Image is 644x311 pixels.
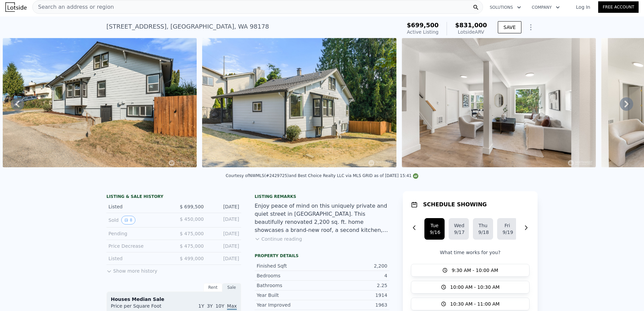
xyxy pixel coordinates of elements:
[108,216,168,224] div: Sold
[413,173,418,179] img: NWMLS Logo
[526,1,565,13] button: Company
[33,3,114,11] span: Search an address or region
[198,303,204,309] span: 1Y
[524,21,538,34] button: Show Options
[121,216,135,224] button: View historical data
[411,298,529,310] button: 10:30 AM - 11:00 AM
[216,303,224,309] span: 10Y
[455,29,487,35] div: Lotside ARV
[108,255,168,262] div: Listed
[452,267,498,274] span: 9:30 AM - 10:00 AM
[568,4,598,10] a: Log In
[257,282,322,289] div: Bathrooms
[430,222,439,229] div: Tue
[478,222,488,229] div: Thu
[222,283,241,292] div: Sale
[411,249,529,256] p: What time works for you?
[227,303,237,310] span: Max
[209,216,239,224] div: [DATE]
[478,229,488,236] div: 9/18
[5,2,27,12] img: Lotside
[411,264,529,277] button: 9:30 AM - 10:00 AM
[322,282,387,289] div: 2.25
[497,218,517,240] button: Fri9/19
[3,38,197,167] img: Sale: 167671050 Parcel: 97866508
[209,230,239,237] div: [DATE]
[180,243,204,249] span: $ 475,000
[449,218,469,240] button: Wed9/17
[407,29,439,35] span: Active Listing
[322,302,387,308] div: 1963
[226,173,418,178] div: Courtesy of NWMLS (#2429725) and Best Choice Realty LLC via MLS GRID as of [DATE] 15:41
[322,272,387,279] div: 4
[209,203,239,210] div: [DATE]
[108,243,168,249] div: Price Decrease
[180,216,204,222] span: $ 450,000
[402,38,596,167] img: Sale: 167671050 Parcel: 97866508
[203,283,222,292] div: Rent
[180,204,204,209] span: $ 699,500
[450,284,500,290] span: 10:00 AM - 10:30 AM
[255,236,302,242] button: Continue reading
[180,256,204,261] span: $ 499,000
[257,263,322,269] div: Finished Sqft
[454,222,463,229] div: Wed
[108,230,168,237] div: Pending
[257,302,322,308] div: Year Improved
[454,229,463,236] div: 9/17
[498,21,521,33] button: SAVE
[407,22,439,29] span: $699,500
[322,263,387,269] div: 2,200
[430,229,439,236] div: 9/16
[423,201,487,209] h1: SCHEDULE SHOWING
[209,255,239,262] div: [DATE]
[108,203,168,210] div: Listed
[598,1,639,13] a: Free Account
[411,281,529,293] button: 10:00 AM - 10:30 AM
[106,265,157,274] button: Show more history
[473,218,493,240] button: Thu9/18
[209,243,239,249] div: [DATE]
[202,38,396,167] img: Sale: 167671050 Parcel: 97866508
[450,301,500,307] span: 10:30 AM - 11:00 AM
[255,253,389,258] div: Property details
[455,22,487,29] span: $831,000
[257,272,322,279] div: Bedrooms
[106,22,269,31] div: [STREET_ADDRESS] , [GEOGRAPHIC_DATA] , WA 98178
[111,296,237,303] div: Houses Median Sale
[484,1,526,13] button: Solutions
[424,218,445,240] button: Tue9/16
[255,202,389,234] div: Enjoy peace of mind on this uniquely private and quiet street in [GEOGRAPHIC_DATA]. This beautifu...
[106,194,241,201] div: LISTING & SALE HISTORY
[503,229,512,236] div: 9/19
[322,292,387,299] div: 1914
[180,231,204,236] span: $ 475,000
[207,303,213,309] span: 3Y
[503,222,512,229] div: Fri
[257,292,322,299] div: Year Built
[255,194,389,199] div: Listing remarks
